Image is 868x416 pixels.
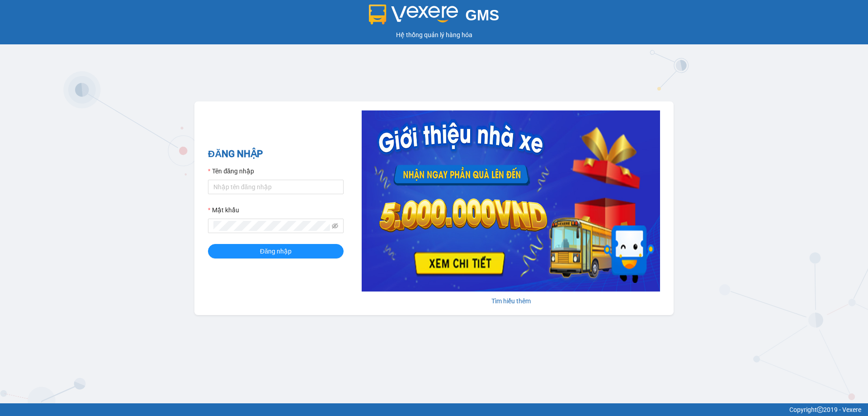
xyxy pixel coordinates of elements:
input: Tên đăng nhập [208,180,344,194]
div: Hệ thống quản lý hàng hóa [2,30,866,40]
label: Mật khẩu [208,205,239,215]
img: logo 2 [369,5,458,24]
h2: ĐĂNG NHẬP [208,147,344,162]
div: Tìm hiểu thêm [362,296,660,306]
span: Đăng nhập [260,246,292,256]
span: eye-invisible [332,223,338,229]
span: copyright [817,406,823,413]
img: banner-0 [362,110,660,292]
a: GMS [369,14,500,21]
span: GMS [465,7,499,24]
label: Tên đăng nhập [208,166,254,176]
div: Copyright 2019 - Vexere [7,405,861,415]
button: Đăng nhập [208,244,344,258]
input: Mật khẩu [213,221,330,231]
